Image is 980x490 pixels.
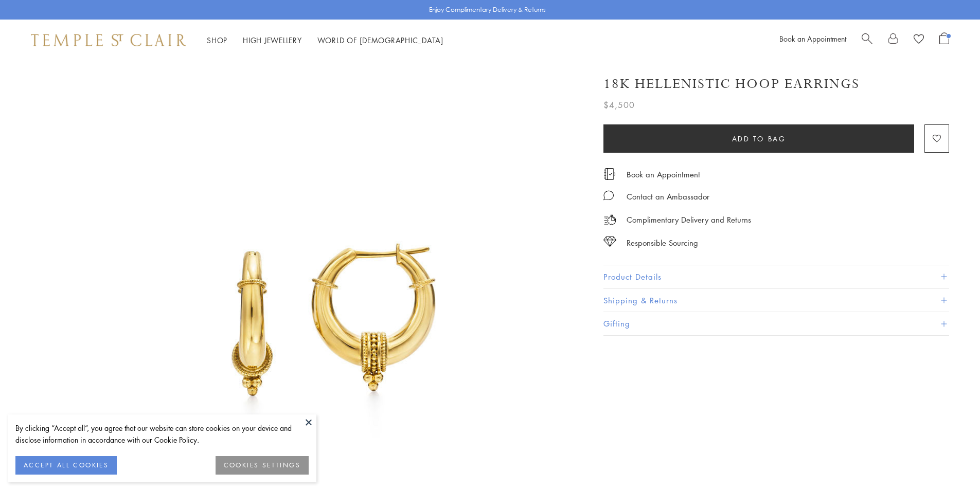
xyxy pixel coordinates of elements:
[603,190,614,201] img: MessageIcon-01_2.svg
[627,237,698,249] div: Responsible Sourcing
[779,33,846,44] a: Book an Appointment
[939,32,949,48] a: Open Shopping Bag
[15,456,117,475] button: ACCEPT ALL COOKIES
[732,133,786,144] span: Add to bag
[627,213,751,226] p: Complimentary Delivery and Returns
[603,312,949,335] button: Gifting
[603,237,616,247] img: icon_sourcing.svg
[603,289,949,312] button: Shipping & Returns
[243,35,302,45] a: High JewelleryHigh Jewellery
[429,5,546,15] p: Enjoy Complimentary Delivery & Returns
[627,169,700,180] a: Book an Appointment
[627,190,709,203] div: Contact an Ambassador
[31,34,186,46] img: Temple St. Clair
[603,265,949,288] button: Product Details
[207,35,227,45] a: ShopShop
[603,213,616,226] img: icon_delivery.svg
[603,98,635,112] span: $4,500
[603,75,860,93] h1: 18K Hellenistic Hoop Earrings
[862,32,872,48] a: Search
[603,168,616,180] img: icon_appointment.svg
[216,456,309,475] button: COOKIES SETTINGS
[603,124,914,153] button: Add to bag
[317,35,443,45] a: World of [DEMOGRAPHIC_DATA]World of [DEMOGRAPHIC_DATA]
[15,422,309,446] div: By clicking “Accept all”, you agree that our website can store cookies on your device and disclos...
[914,32,924,48] a: View Wishlist
[207,34,443,47] nav: Main navigation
